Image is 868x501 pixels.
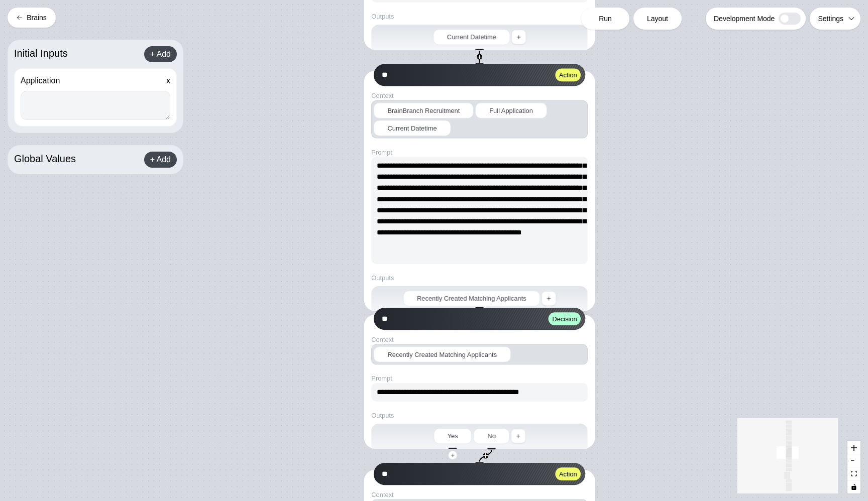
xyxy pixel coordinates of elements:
button: toggle interactivity [847,480,860,493]
button: Decision [549,312,581,325]
img: synapse header [426,64,585,85]
div: Global Values [14,152,76,168]
button: Action [556,467,581,480]
div: Recently Created Matching Applicants [403,291,540,306]
div: + Add [144,152,177,168]
div: Application [21,75,60,87]
button: BrainBranch RecruitmentFull ApplicationCurrent Datetime [371,100,588,138]
div: BrainBranch Recruitment [374,103,474,118]
span: Run [599,14,612,24]
g: Edge from 25b3153c-40db-4f22-a9b8-08fc3768fc90 to 2720f273-f462-4f12-859a-551ba547be9a [480,450,492,462]
div: Prompt [371,374,588,383]
img: synapse header [426,463,585,484]
div: Outputs [371,411,394,420]
div: + Add [144,46,177,62]
div: Current Datetime [374,120,451,136]
div: No [474,428,510,444]
button: Brains [8,8,56,28]
div: Context [371,91,588,100]
div: x [166,75,170,91]
div: Outputs [371,273,394,282]
div: synapse header**ActionContextBrainBranch RecruitmentFull ApplicationCurrent DatetimePrompt**** **... [364,71,595,311]
button: Recently Created Matching Applicants [371,344,588,364]
div: Context [371,490,588,499]
img: synapse header [426,308,585,329]
button: + [483,453,488,458]
div: Context [371,335,588,344]
div: Recently Created Matching Applicants [374,346,511,362]
button: zoom in [847,441,860,454]
button: Layout [633,8,682,30]
div: Full Application [476,103,547,118]
div: Yes [433,428,472,444]
div: Outputs [371,12,394,21]
div: Development Mode [706,8,806,30]
div: React Flow controls [847,441,860,493]
div: Prompt [371,148,588,157]
button: fit view [847,467,860,480]
div: Current Datetime [433,29,510,45]
div: + [449,451,457,459]
button: + [477,54,482,60]
button: zoom out [847,454,860,467]
button: Settings [810,8,860,30]
button: Action [556,69,581,82]
div: Initial Inputs [14,46,68,62]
